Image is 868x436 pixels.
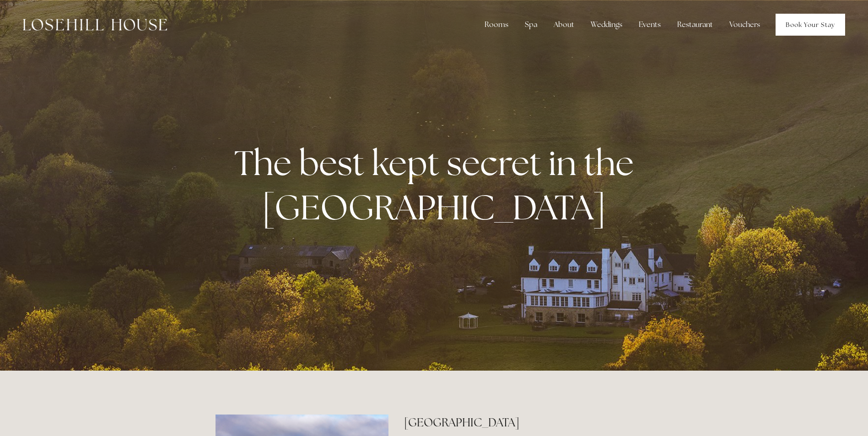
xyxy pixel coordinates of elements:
[477,16,516,34] div: Rooms
[583,16,630,34] div: Weddings
[23,19,167,31] img: Losehill House
[546,16,582,34] div: About
[234,140,641,230] strong: The best kept secret in the [GEOGRAPHIC_DATA]
[631,16,668,34] div: Events
[404,415,652,431] h2: [GEOGRAPHIC_DATA]
[670,16,720,34] div: Restaurant
[722,16,767,34] a: Vouchers
[776,14,845,36] a: Book Your Stay
[518,16,545,34] div: Spa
